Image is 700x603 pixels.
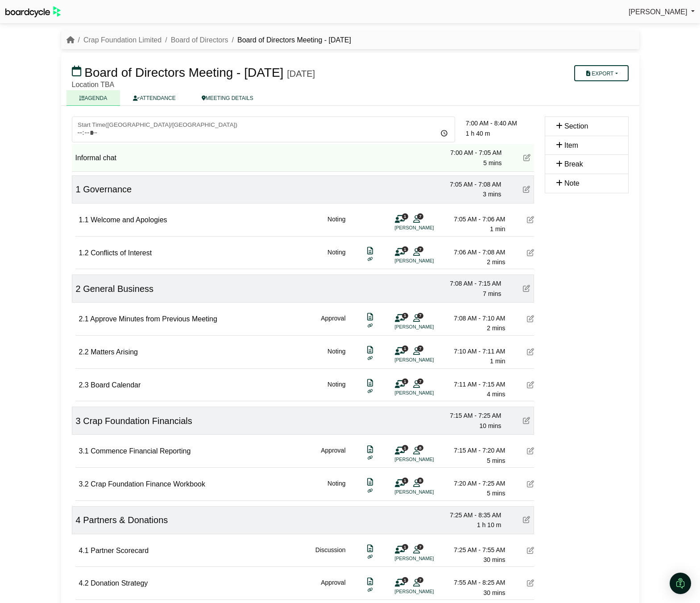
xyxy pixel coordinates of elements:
span: Conflicts of Interest [91,249,152,257]
span: 4.2 [79,579,89,587]
span: 4 [76,515,81,525]
span: Board Calendar [91,381,141,389]
span: Informal chat [75,154,116,162]
div: Noting [327,379,345,399]
span: Crap Foundation Financials [83,416,192,426]
span: 7 [417,213,423,219]
span: 1 [402,213,408,219]
span: 1 [402,577,408,583]
span: Item [564,141,578,149]
li: [PERSON_NAME] [395,456,462,463]
li: Board of Directors Meeting - [DATE] [228,34,351,46]
span: 2.2 [79,348,89,356]
div: Noting [327,478,345,499]
img: BoardcycleBlackGreen-aaafeed430059cb809a45853b8cf6d952af9d84e6e89e1f1685b34bfd5cb7d64.svg [5,6,61,17]
span: 4.1 [79,547,89,554]
span: 30 mins [483,556,505,563]
div: 7:20 AM - 7:25 AM [443,478,505,488]
div: Approval [321,578,345,598]
span: 1 [402,445,408,451]
span: 1.2 [79,249,89,257]
div: 7:15 AM - 7:25 AM [439,411,501,420]
span: Matters Arising [91,348,138,356]
div: Noting [327,214,345,234]
span: [PERSON_NAME] [629,8,688,16]
span: 1 [402,478,408,483]
span: 1 [402,345,408,351]
li: [PERSON_NAME] [395,323,462,331]
span: Location TBA [72,81,115,88]
span: 3 [76,416,81,426]
span: Note [564,179,580,187]
li: [PERSON_NAME] [395,555,462,562]
span: 4 mins [487,391,505,398]
div: Approval [321,445,345,466]
div: 7:05 AM - 7:08 AM [439,179,501,189]
div: 7:10 AM - 7:11 AM [443,346,505,356]
li: [PERSON_NAME] [395,356,462,364]
span: 1 [402,378,408,384]
span: Approve Minutes from Previous Meeting [90,315,217,323]
span: 2 mins [487,258,505,266]
span: 7 [417,378,423,384]
span: 30 mins [483,589,505,596]
span: 5 mins [483,159,501,166]
div: Approval [321,313,345,333]
span: 1 h 40 m [466,130,490,137]
div: 7:15 AM - 7:20 AM [443,445,505,455]
span: Board of Directors Meeting - [DATE] [84,66,283,79]
div: 7:25 AM - 8:35 AM [439,510,501,520]
span: 7 [417,544,423,550]
a: Crap Foundation Limited [83,36,162,44]
span: 2.1 [79,315,89,323]
span: 5 mins [487,490,505,497]
span: 8 [417,478,423,483]
div: 7:06 AM - 7:08 AM [443,247,505,257]
li: [PERSON_NAME] [395,257,462,265]
span: 1 min [490,225,505,233]
span: 8 [417,445,423,451]
button: Export [574,65,628,81]
div: 7:00 AM - 8:40 AM [466,118,534,128]
span: Welcome and Apologies [91,216,167,224]
span: 1 [402,246,408,252]
span: 3 mins [483,191,501,198]
span: 7 [417,313,423,319]
span: 1 [76,184,81,194]
span: 1 [402,313,408,319]
span: 2.3 [79,381,89,389]
span: 1 h 10 m [477,521,501,528]
div: 7:55 AM - 8:25 AM [443,578,505,587]
a: [PERSON_NAME] [629,6,695,18]
div: 7:08 AM - 7:10 AM [443,313,505,323]
nav: breadcrumb [66,34,351,46]
div: 7:08 AM - 7:15 AM [439,279,501,288]
span: 3.1 [79,447,89,455]
span: 5 mins [487,457,505,464]
span: 10 mins [479,422,501,429]
span: 1 min [490,358,505,365]
span: Partner Scorecard [91,547,149,554]
span: 2 [76,284,81,294]
li: [PERSON_NAME] [395,488,462,496]
a: ATTENDANCE [120,90,188,106]
span: 7 [417,345,423,351]
span: 1 [402,544,408,550]
a: Board of Directors [171,36,228,44]
span: 1.1 [79,216,89,224]
span: Governance [83,184,132,194]
span: 2 mins [487,324,505,332]
div: 7:11 AM - 7:15 AM [443,379,505,389]
li: [PERSON_NAME] [395,389,462,397]
span: Commence Financial Reporting [91,447,191,455]
div: 7:00 AM - 7:05 AM [439,148,502,158]
span: 3.2 [79,480,89,488]
div: 7:25 AM - 7:55 AM [443,545,505,555]
span: 7 [417,246,423,252]
li: [PERSON_NAME] [395,588,462,595]
a: MEETING DETAILS [189,90,266,106]
li: [PERSON_NAME] [395,224,462,232]
div: Discussion [315,545,346,565]
div: Open Intercom Messenger [670,573,691,594]
div: Noting [327,346,345,366]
